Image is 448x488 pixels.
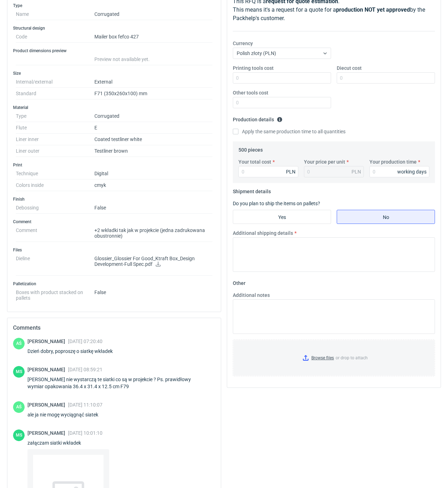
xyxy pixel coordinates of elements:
div: [PERSON_NAME] nie wystarczą te siatki co są w projekcie ? Ps. prawidłowy wymiar opakowania 36.4 x... [27,376,215,390]
div: załączam siatki wkładek [27,439,109,446]
legend: Shipment details [233,186,271,194]
span: [DATE] 08:59:21 [68,367,102,372]
dt: Boxes with product stacked on pallets [16,287,94,301]
label: Your production time [369,158,417,165]
dd: Mailer box fefco 427 [94,31,212,43]
label: Your total cost [238,158,271,165]
span: [PERSON_NAME] [27,367,68,372]
dt: Liner outer [16,145,94,157]
figcaption: MS [13,429,25,441]
dd: Digital [94,168,212,179]
span: Preview not available yet. [94,56,150,62]
dt: Comment [16,225,94,242]
span: [DATE] 10:01:10 [68,430,102,436]
label: or drop to attach [233,340,435,376]
label: Diecut cost [337,65,362,72]
div: Dzień dobry, poproszę o siatkę wkładek [27,348,121,355]
dt: Colors inside [16,179,94,191]
figcaption: AŚ [13,338,25,349]
dd: Testliner brown [94,145,212,157]
dd: cmyk [94,179,212,191]
input: 0 [369,166,429,177]
label: Printing tools cost [233,65,274,72]
h3: Comment [13,219,215,225]
dd: +2 wkładki tak jak w projekcie (jedna zadrukowana obustronnie) [94,225,212,242]
h3: Finish [13,196,215,202]
dt: Technique [16,168,94,179]
h3: Type [13,3,215,8]
input: 0 [238,166,298,177]
strong: production NOT yet approved [336,6,410,13]
dd: Corrugated [94,8,212,20]
div: Adrian Świerżewski [13,338,25,349]
dd: Corrugated [94,110,212,122]
span: [DATE] 07:20:40 [68,338,102,344]
h3: Structural design [13,25,215,31]
label: Your price per unit [304,158,345,165]
p: Glossier_Glossier For Good_Ktraft Box_Design Development-Full Spec.pdf [94,256,212,268]
h2: Comments [13,324,215,332]
div: working days [397,168,427,175]
dt: Standard [16,88,94,99]
label: No [337,210,435,224]
span: [PERSON_NAME] [27,402,68,408]
dt: Code [16,31,94,43]
figcaption: MS [13,366,25,378]
legend: 500 pieces [238,144,263,153]
label: Additional notes [233,292,270,299]
div: ale ja nie mogę wyciągnąć siatek [27,411,107,418]
div: Adrian Świerżewski [13,401,25,413]
h3: Palletization [13,281,215,287]
span: Polish złoty (PLN) [237,50,276,56]
h3: Size [13,71,215,76]
dd: F71 (350x260x100) mm [94,88,212,99]
dt: Flute [16,122,94,134]
dd: False [94,287,212,301]
input: 0 [233,97,331,108]
dd: E [94,122,212,134]
dt: Internal/external [16,76,94,88]
label: Additional shipping details [233,230,293,237]
label: Currency [233,40,253,47]
dt: Debossing [16,202,94,214]
dt: Liner inner [16,134,94,145]
dd: Coated testliner white [94,134,212,145]
h3: Files [13,247,215,253]
dt: Dieline [16,253,94,276]
input: 0 [337,72,435,84]
div: Maciej Sikora [13,366,25,378]
h3: Print [13,162,215,168]
input: 0 [233,72,331,84]
h3: Material [13,105,215,110]
div: PLN [351,168,361,175]
span: [PERSON_NAME] [27,430,68,436]
div: Maciej Sikora [13,429,25,441]
figcaption: AŚ [13,401,25,413]
legend: Other [233,277,245,286]
label: Do you plan to ship the items on pallets? [233,201,320,206]
label: Apply the same production time to all quantities [233,128,346,135]
span: [PERSON_NAME] [27,338,68,344]
legend: Production details [233,114,282,122]
label: Yes [233,210,331,224]
h3: Product dimensions preview [13,48,215,54]
label: Other tools cost [233,89,268,96]
div: PLN [286,168,295,175]
span: [DATE] 11:10:07 [68,402,102,408]
dt: Name [16,8,94,20]
dd: External [94,76,212,88]
dd: False [94,202,212,214]
dt: Type [16,110,94,122]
